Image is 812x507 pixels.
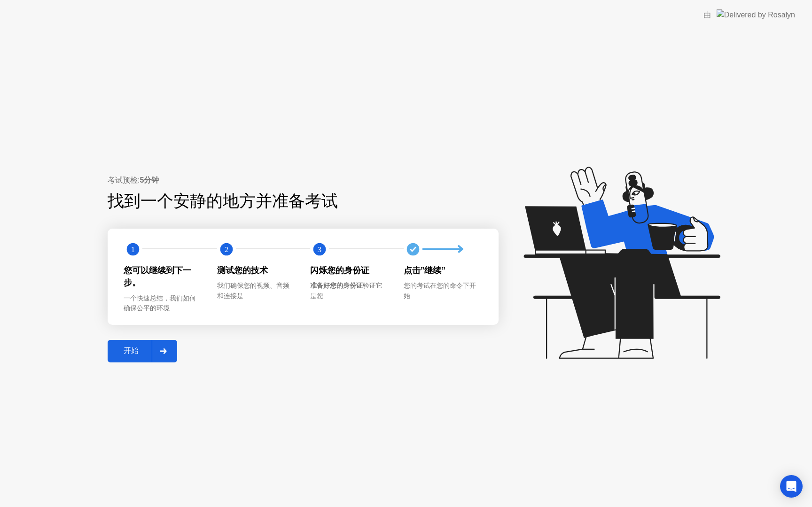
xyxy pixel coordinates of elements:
img: Delivered by Rosalyn [717,9,795,20]
text: 3 [318,245,321,254]
b: 5分钟 [140,176,159,184]
div: 由 [703,9,711,21]
div: 考试预检: [108,175,499,186]
div: 点击”继续” [404,264,482,277]
text: 1 [131,245,135,254]
div: 您的考试在您的命令下开始 [404,281,482,301]
div: 闪烁您的身份证 [310,264,389,277]
div: 一个快速总结，我们如何确保公平的环境 [124,293,202,314]
div: 验证它是您 [310,281,389,301]
div: 找到一个安静的地方并准备考试 [108,189,439,214]
div: 我们确保您的视频、音频和连接是 [217,281,296,301]
div: 您可以继续到下一步。 [124,264,202,289]
text: 2 [224,245,228,254]
div: 开始 [110,346,152,356]
div: Open Intercom Messenger [780,475,803,498]
div: 测试您的技术 [217,264,296,277]
button: 开始 [108,340,177,362]
b: 准备好您的身份证 [310,282,363,289]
